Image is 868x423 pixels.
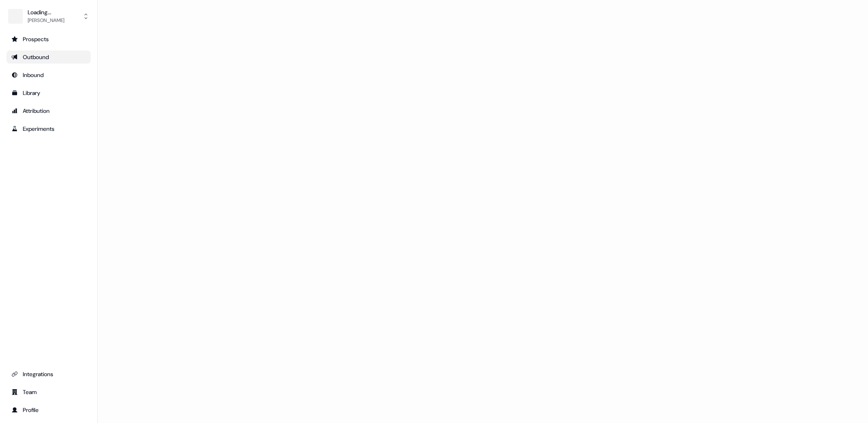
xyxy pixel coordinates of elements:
[11,125,86,133] div: Experiments
[7,51,91,64] a: Go to outbound experience
[7,368,91,381] a: Go to integrations
[7,403,91,416] a: Go to profile
[7,7,91,26] button: Loading...[PERSON_NAME]
[11,35,86,43] div: Prospects
[11,370,86,378] div: Integrations
[7,33,91,46] a: Go to prospects
[28,16,64,24] div: [PERSON_NAME]
[7,386,91,399] a: Go to team
[7,86,91,99] a: Go to templates
[7,122,91,135] a: Go to experiments
[7,104,91,117] a: Go to attribution
[11,388,86,396] div: Team
[11,71,86,79] div: Inbound
[11,89,86,97] div: Library
[11,107,86,115] div: Attribution
[11,53,86,61] div: Outbound
[28,8,64,16] div: Loading...
[7,68,91,82] a: Go to Inbound
[11,406,86,414] div: Profile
